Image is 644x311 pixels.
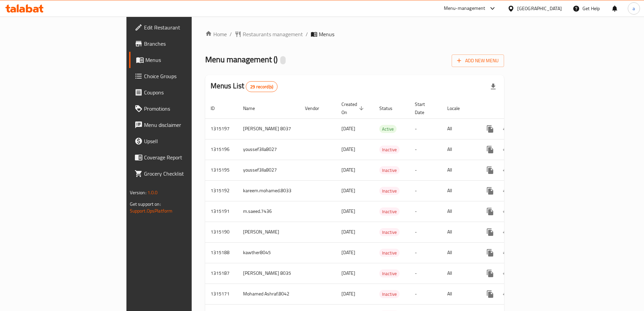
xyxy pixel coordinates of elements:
div: Inactive [379,269,400,277]
span: Promotions [144,105,229,113]
td: kareem.mohamed.8033 [238,180,300,201]
div: Inactive [379,146,400,154]
button: Add New Menu [452,54,504,67]
button: more [482,245,498,261]
button: more [482,286,498,302]
td: - [409,118,442,139]
h2: Menus List [211,81,278,92]
span: Version: [130,188,146,197]
td: All [442,180,477,201]
button: Change Status [498,183,515,199]
span: 1.0.0 [147,188,158,197]
span: Upsell [144,137,229,145]
span: [DATE] [341,186,355,195]
span: Vendor [305,104,328,112]
span: ID [211,104,223,112]
td: - [409,160,442,180]
td: All [442,118,477,139]
td: All [442,139,477,160]
td: - [409,242,442,263]
span: [DATE] [341,165,355,174]
td: All [442,242,477,263]
a: Upsell [129,133,234,149]
span: Inactive [379,249,400,257]
a: Promotions [129,101,234,117]
td: m.saeed.7436 [238,201,300,222]
td: youssef3lla8027 [238,160,300,180]
a: Choice Groups [129,68,234,84]
span: Inactive [379,146,400,154]
a: Coupons [129,84,234,101]
button: Change Status [498,286,515,302]
td: All [442,201,477,222]
span: Active [379,125,397,133]
button: Change Status [498,245,515,261]
a: Menus [129,52,234,68]
span: Grocery Checklist [144,170,229,178]
span: Inactive [379,187,400,195]
th: Actions [477,98,552,119]
div: Inactive [379,228,400,236]
td: [PERSON_NAME] 8035 [238,263,300,284]
span: [DATE] [341,124,355,133]
div: Export file [485,79,501,95]
a: Support.OpsPlatform [130,206,173,215]
span: [DATE] [341,248,355,257]
span: Inactive [379,208,400,216]
span: Menu management ( ) [205,52,278,67]
td: All [442,284,477,304]
span: Name [243,104,264,112]
a: Branches [129,36,234,52]
span: Start Date [415,100,434,116]
span: Restaurants management [243,30,303,38]
span: Coupons [144,88,229,96]
td: [PERSON_NAME] [238,222,300,242]
span: [DATE] [341,207,355,216]
td: All [442,160,477,180]
button: Change Status [498,265,515,282]
span: Created On [341,100,366,116]
button: more [482,203,498,220]
a: Restaurants management [235,30,303,38]
div: Active [379,125,397,133]
button: more [482,121,498,137]
td: Mohamed Ashraf.8042 [238,284,300,304]
a: Grocery Checklist [129,165,234,182]
span: Menus [145,56,229,64]
span: Choice Groups [144,72,229,80]
button: Change Status [498,224,515,240]
span: 29 record(s) [246,84,277,90]
td: [PERSON_NAME] 8037 [238,118,300,139]
span: Menus [319,30,334,38]
div: Total records count [246,81,278,92]
span: Get support on: [130,200,161,208]
td: - [409,263,442,284]
li: / [306,30,308,38]
span: Inactive [379,228,400,236]
td: - [409,222,442,242]
span: Locale [447,104,469,112]
div: Menu-management [444,4,485,13]
span: [DATE] [341,289,355,298]
td: kawther8045 [238,242,300,263]
nav: breadcrumb [205,30,504,38]
span: [DATE] [341,269,355,277]
div: Inactive [379,166,400,174]
td: All [442,222,477,242]
button: more [482,183,498,199]
div: [GEOGRAPHIC_DATA] [517,5,562,12]
button: Change Status [498,121,515,137]
span: Branches [144,40,229,48]
span: Edit Restaurant [144,23,229,31]
td: - [409,284,442,304]
div: Inactive [379,207,400,216]
a: Menu disclaimer [129,117,234,133]
span: Coverage Report [144,153,229,161]
td: - [409,139,442,160]
button: more [482,265,498,282]
span: [DATE] [341,227,355,236]
span: Inactive [379,166,400,174]
span: [DATE] [341,145,355,154]
span: Inactive [379,290,400,298]
span: a [633,5,635,12]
